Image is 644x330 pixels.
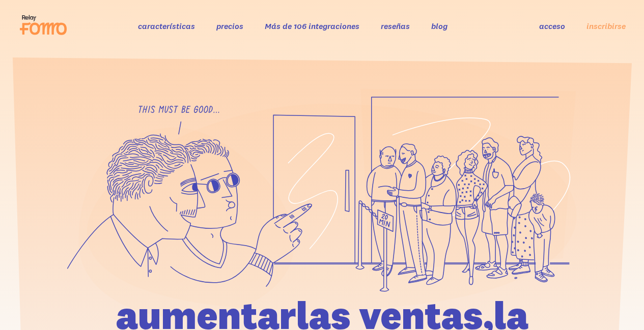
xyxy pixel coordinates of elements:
[265,21,359,31] a: Más de 106 integraciones
[216,21,243,31] a: precios
[138,21,195,31] a: características
[431,21,447,31] a: blog
[381,21,410,31] a: reseñas
[539,21,565,31] a: acceso
[586,21,626,32] a: inscribirse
